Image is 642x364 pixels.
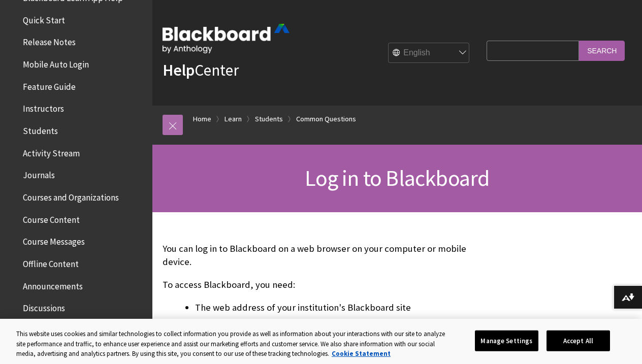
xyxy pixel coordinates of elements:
span: Feature Guide [23,78,76,92]
span: Students [23,122,58,136]
button: Manage Settings [475,330,538,351]
span: Courses and Organizations [23,189,119,203]
div: This website uses cookies and similar technologies to collect information you provide as well as ... [16,329,450,359]
span: Activity Stream [23,145,80,158]
span: Journals [23,167,55,181]
p: You can log in to Blackboard on a web browser on your computer or mobile device. [163,242,482,269]
li: The web address of your institution's Blackboard site [195,301,482,315]
span: Log in to Blackboard [305,164,489,192]
p: To access Blackboard, you need: [163,278,482,291]
input: Search [579,41,625,60]
a: Common Questions [296,113,356,125]
span: Offline Content [23,255,79,269]
a: HelpCenter [163,60,239,80]
a: More information about your privacy, opens in a new tab [332,349,391,358]
span: Instructors [23,101,64,114]
a: Learn [224,113,242,125]
span: Discussions [23,300,65,313]
span: Announcements [23,278,83,291]
img: Blackboard by Anthology [163,24,290,53]
span: Mobile Auto Login [23,56,89,70]
span: Quick Start [23,12,65,25]
a: Home [193,113,211,125]
span: Course Messages [23,234,85,247]
a: Students [255,113,283,125]
span: Course Content [23,211,80,225]
li: Your username [195,317,482,331]
button: Accept All [547,330,610,351]
select: Site Language Selector [389,43,470,63]
strong: Help [163,60,195,80]
span: Release Notes [23,34,76,48]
